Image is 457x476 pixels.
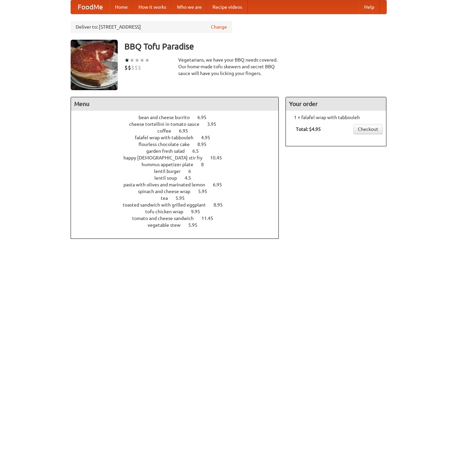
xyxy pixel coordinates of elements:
[145,209,190,214] span: tofu chicken wrap
[154,169,203,174] a: lentil burger 6
[157,128,178,134] span: coffee
[128,64,131,71] li: $
[123,182,234,187] a: pasta with olives and marinated lemon 6.95
[129,57,135,64] li: ★
[124,64,128,71] li: $
[131,64,135,71] li: $
[148,222,210,228] a: vegetable stew 5.95
[135,135,200,140] span: falafel wrap with tabbouleh
[161,195,197,201] a: tea 5.95
[71,0,110,14] a: FoodMe
[123,155,234,160] a: happy [DEMOGRAPHIC_DATA] stir fry 10.45
[197,115,213,120] span: 6.95
[138,189,220,194] a: spinach and cheese wrap 5.95
[201,135,217,140] span: 4.95
[207,121,223,127] span: 3.95
[148,222,187,228] span: vegetable stew
[154,169,187,174] span: lentil burger
[135,64,138,71] li: $
[213,182,229,187] span: 6.95
[124,57,129,64] li: ★
[185,175,198,181] span: 4.5
[214,202,229,208] span: 8.95
[286,97,386,111] h4: Your order
[207,0,247,14] a: Recipe videos
[211,24,227,30] a: Change
[135,135,223,140] a: falafel wrap with tabbouleh 4.95
[161,195,175,201] span: tea
[129,121,229,127] a: cheese tortellini in tomato sauce 3.95
[188,222,204,228] span: 5.95
[198,189,214,194] span: 5.95
[124,40,387,53] h3: BBQ Tofu Paradise
[71,97,279,111] h4: Menu
[140,57,145,64] li: ★
[145,209,213,214] a: tofu chicken wrap 9.95
[197,142,213,147] span: 8.95
[142,162,216,167] a: hummus appetizer plate 8
[129,121,206,127] span: cheese tortellini in tomato sauce
[201,216,220,221] span: 11.45
[135,57,140,64] li: ★
[179,128,195,134] span: 6.95
[145,57,150,64] li: ★
[142,162,200,167] span: hummus appetizer plate
[188,169,198,174] span: 6
[296,126,321,132] b: Total: $4.95
[210,155,229,160] span: 10.45
[71,40,118,90] img: angular.jpg
[201,162,211,167] span: 8
[154,175,184,181] span: lentil soup
[146,148,191,154] span: garden fresh salad
[139,142,196,147] span: flourless chocolate cake
[172,0,207,14] a: Who we are
[139,115,196,120] span: bean and cheese burrito
[123,202,213,208] span: toasted sandwich with grilled eggplant
[123,202,235,208] a: toasted sandwich with grilled eggplant 8.95
[154,175,203,181] a: lentil soup 4.5
[139,142,219,147] a: flourless chocolate cake 8.95
[289,114,383,121] li: 1 × falafel wrap with tabbouleh
[139,115,219,120] a: bean and cheese burrito 6.95
[132,216,226,221] a: tomato and cheese sandwich 11.45
[157,128,200,134] a: coffee 6.95
[191,209,207,214] span: 9.95
[192,148,205,154] span: 6.5
[132,216,200,221] span: tomato and cheese sandwich
[359,0,380,14] a: Help
[133,0,172,14] a: How it works
[176,195,191,201] span: 5.95
[146,148,211,154] a: garden fresh salad 6.5
[353,124,383,134] a: Checkout
[138,64,141,71] li: $
[123,182,212,187] span: pasta with olives and marinated lemon
[123,155,209,160] span: happy [DEMOGRAPHIC_DATA] stir fry
[138,189,197,194] span: spinach and cheese wrap
[110,0,133,14] a: Home
[178,57,279,77] div: Vegetarians, we have your BBQ needs covered. Our home-made tofu skewers and secret BBQ sauce will...
[71,21,232,33] div: Deliver to: [STREET_ADDRESS]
